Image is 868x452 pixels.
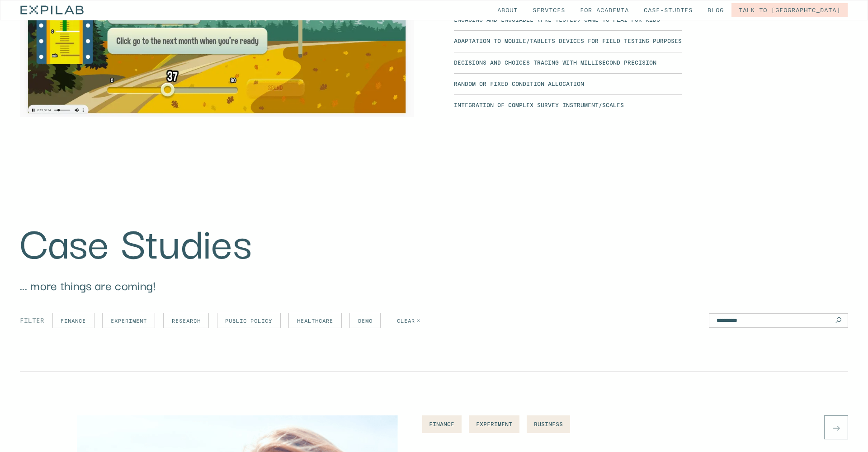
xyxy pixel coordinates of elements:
a: Services [525,3,572,17]
span: experiment [111,318,147,324]
a: Talk to [GEOGRAPHIC_DATA] [731,3,848,17]
a: for Academia [573,3,636,17]
span: demo [358,318,373,324]
span: research [172,318,201,324]
p: Decisions and choices tracing with millisecond precision [454,60,656,66]
h2: ... more things are coming! [20,277,156,293]
div: description [163,313,209,328]
div: experiment [476,421,512,428]
div: description [288,313,341,328]
div: Business [534,421,563,428]
div: finance [429,421,454,428]
a: Blog [700,3,731,17]
h1: Case Studies [20,220,848,261]
span: finance [61,318,86,324]
a: About [490,3,525,17]
div: description [349,313,381,328]
a: home [20,0,84,20]
div: description [217,313,281,328]
form: Email Form [20,313,848,328]
div: description [52,313,94,328]
span: public policy [225,318,272,324]
p: Random or fixed condition allocation [454,81,584,87]
p: Adaptation to mobile/tablets devices for field testing purposes [454,38,682,44]
div: clear [397,318,415,324]
label: filter [20,318,44,324]
span: healthcare [297,318,333,324]
div: description [102,313,155,328]
p: Integration of complex survey instrument/scales [454,102,624,108]
a: Case-studies [637,3,700,17]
